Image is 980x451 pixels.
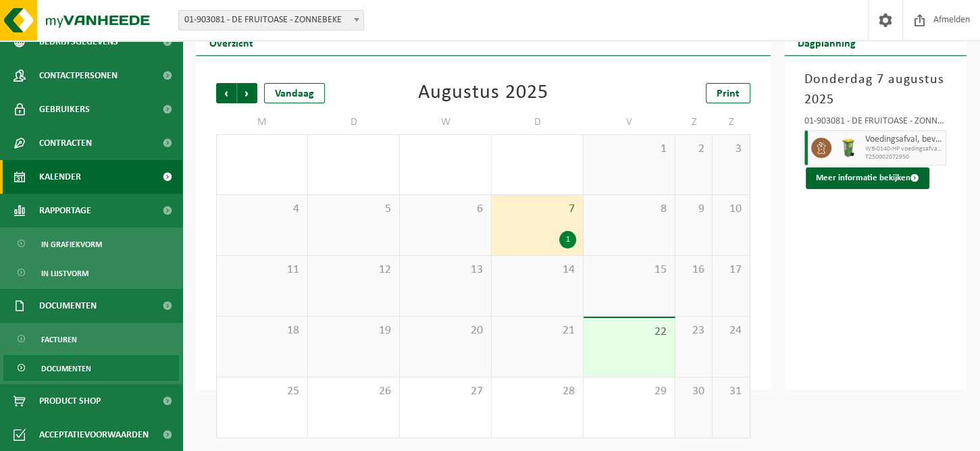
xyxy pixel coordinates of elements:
[224,202,301,217] span: 4
[3,231,179,257] a: In grafiekvorm
[806,167,929,189] button: Meer informatie bekijken
[308,110,400,134] td: D
[838,138,858,158] img: WB-0140-HPE-GN-50
[719,142,742,157] span: 3
[39,126,92,160] span: Contracten
[559,231,576,248] div: 1
[39,160,81,194] span: Kalender
[804,117,946,130] div: 01-903081 - DE FRUITOASE - ZONNEBEKE
[418,83,548,103] div: Augustus 2025
[865,145,942,153] span: WB-0140-HP voedingsafval, bevat producten van dierlijke oors
[39,59,118,92] span: Contactpersonen
[224,384,301,399] span: 25
[315,263,392,277] span: 12
[264,83,325,103] div: Vandaag
[407,263,484,277] span: 13
[784,29,869,55] h2: Dagplanning
[216,110,308,134] td: M
[706,83,750,103] a: Print
[315,202,392,217] span: 5
[237,83,257,103] span: Volgende
[315,323,392,338] span: 19
[216,83,236,103] span: Vorige
[407,384,484,399] span: 27
[41,232,102,257] span: In grafiekvorm
[590,263,668,277] span: 15
[3,355,179,381] a: Documenten
[865,153,942,161] span: T250002072950
[719,323,742,338] span: 24
[39,384,101,418] span: Product Shop
[590,325,668,340] span: 22
[713,110,750,134] td: Z
[224,263,301,277] span: 11
[498,263,576,277] span: 14
[590,202,668,217] span: 8
[39,25,118,59] span: Bedrijfsgegevens
[498,202,576,217] span: 7
[682,323,705,338] span: 23
[3,260,179,286] a: In lijstvorm
[224,323,301,338] span: 18
[407,202,484,217] span: 6
[196,29,267,55] h2: Overzicht
[492,110,584,134] td: D
[865,134,942,145] span: Voedingsafval, bevat producten van dierlijke oorsprong, onverpakt, categorie 3
[682,142,705,157] span: 2
[719,384,742,399] span: 31
[3,326,179,352] a: Facturen
[584,110,675,134] td: V
[39,92,90,126] span: Gebruikers
[178,10,364,30] span: 01-903081 - DE FRUITOASE - ZONNEBEKE
[675,110,713,134] td: Z
[41,261,88,286] span: In lijstvorm
[315,384,392,399] span: 26
[498,323,576,338] span: 21
[590,142,668,157] span: 1
[39,289,97,323] span: Documenten
[682,384,705,399] span: 30
[719,263,742,277] span: 17
[179,11,363,30] span: 01-903081 - DE FRUITOASE - ZONNEBEKE
[41,356,91,381] span: Documenten
[407,323,484,338] span: 20
[39,194,91,228] span: Rapportage
[682,263,705,277] span: 16
[719,202,742,217] span: 10
[590,384,668,399] span: 29
[717,88,740,99] span: Print
[400,110,492,134] td: W
[498,384,576,399] span: 28
[41,327,77,352] span: Facturen
[682,202,705,217] span: 9
[804,70,946,110] h3: Donderdag 7 augustus 2025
